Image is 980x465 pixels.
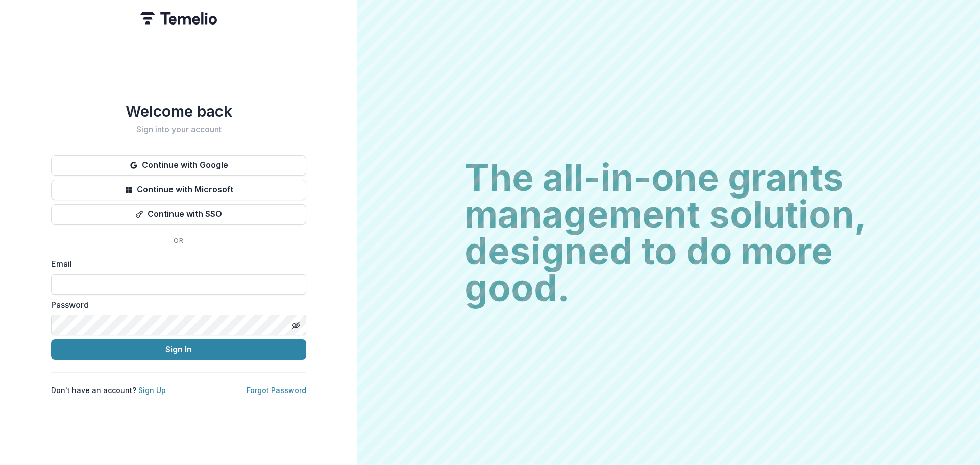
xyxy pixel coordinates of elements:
a: Forgot Password [247,386,306,395]
img: Temelio [140,12,217,25]
label: Email [51,258,300,270]
button: Continue with SSO [51,204,306,225]
h1: Welcome back [51,102,306,120]
button: Toggle password visibility [288,317,304,333]
a: Sign Up [138,386,166,395]
p: Don't have an account? [51,385,166,396]
label: Password [51,299,300,311]
button: Continue with Microsoft [51,180,306,200]
button: Continue with Google [51,155,306,176]
button: Sign In [51,339,306,360]
h2: Sign into your account [51,125,306,134]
